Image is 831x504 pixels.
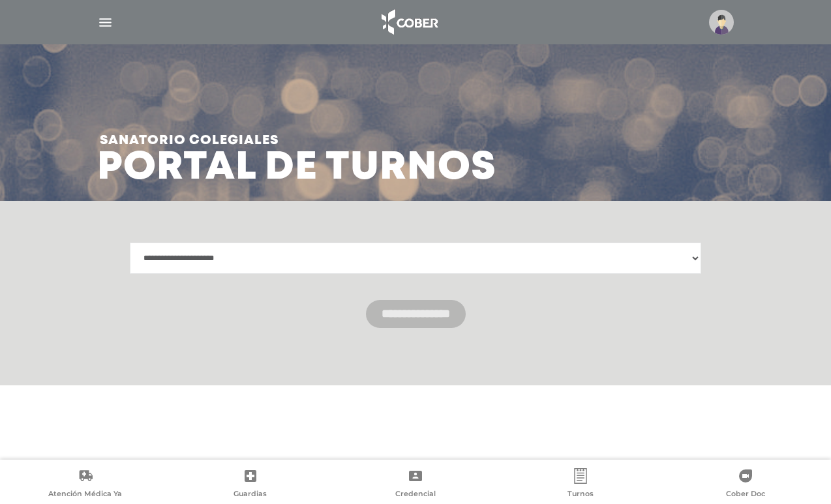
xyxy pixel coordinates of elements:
a: Turnos [498,468,663,501]
img: logo_cober_home-white.png [374,7,443,38]
span: Sanatorio colegiales [100,124,496,158]
span: Turnos [567,489,594,501]
span: Credencial [395,489,436,501]
h3: Portal de turnos [97,124,496,185]
a: Cober Doc [663,468,828,501]
span: Cober Doc [726,489,765,501]
a: Guardias [168,468,333,501]
a: Credencial [333,468,498,501]
span: Guardias [234,489,267,501]
img: profile-placeholder.svg [709,10,734,35]
img: Cober_menu-lines-white.svg [97,14,113,31]
span: Atención Médica Ya [48,489,122,501]
a: Atención Médica Ya [3,468,168,501]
